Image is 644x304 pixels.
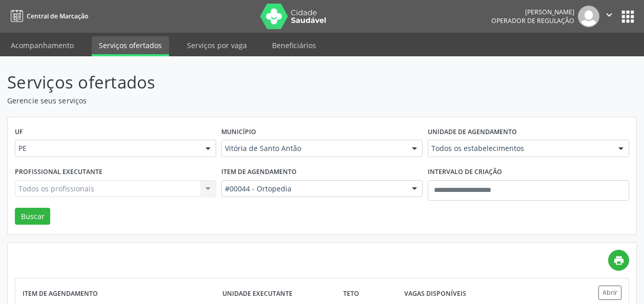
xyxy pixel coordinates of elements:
a: Serviços por vaga [180,36,254,54]
label: Item de agendamento [23,286,98,301]
div: [PERSON_NAME] [491,8,574,16]
p: Serviços ofertados [7,70,448,95]
i: print [613,255,625,266]
span: Todos os estabelecimentos [431,143,608,154]
a: Serviços ofertados [92,36,169,56]
a: Acompanhamento [4,36,81,54]
p: Gerencie seus serviços [7,95,448,106]
a: Beneficiários [265,36,323,54]
span: Vitória de Santo Antão [225,143,402,154]
label: Município [221,124,256,140]
a: print [608,250,629,271]
label: Unidade executante [222,286,293,301]
span: Operador de regulação [491,16,574,25]
label: Teto [343,286,359,301]
button:  [599,6,619,27]
label: Unidade de agendamento [428,124,517,140]
label: Item de agendamento [221,164,297,180]
img: img [578,6,599,27]
label: UF [15,124,23,140]
span: PE [18,143,195,154]
label: Vagas disponíveis [404,286,466,301]
span: Central de Marcação [27,12,88,20]
i:  [604,9,615,20]
button: Abrir [598,286,621,299]
button: apps [619,8,637,26]
span: #00044 - Ortopedia [225,184,402,194]
label: Intervalo de criação [428,164,502,180]
a: Central de Marcação [7,8,88,25]
button: Buscar [15,208,50,225]
label: Profissional executante [15,164,102,180]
